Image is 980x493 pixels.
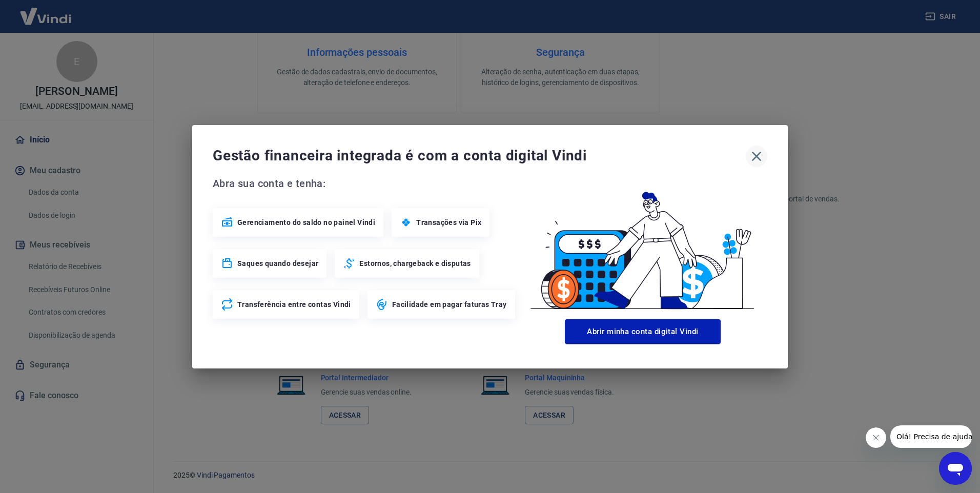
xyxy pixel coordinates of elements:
span: Saques quando desejar [237,258,318,269]
span: Olá! Precisa de ajuda? [6,7,86,15]
span: Gerenciamento do saldo no painel Vindi [237,217,375,228]
span: Gestão financeira integrada é com a conta digital Vindi [213,146,746,166]
img: Good Billing [518,175,767,315]
span: Transferência entre contas Vindi [237,299,351,310]
span: Estornos, chargeback e disputas [359,258,471,269]
iframe: Mensagem da empresa [890,425,972,448]
span: Transações via Pix [416,217,481,228]
span: Abra sua conta e tenha: [213,175,518,192]
iframe: Fechar mensagem [866,427,886,448]
span: Facilidade em pagar faturas Tray [392,299,507,310]
iframe: Botão para abrir a janela de mensagens [939,452,972,485]
button: Abrir minha conta digital Vindi [565,319,721,344]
